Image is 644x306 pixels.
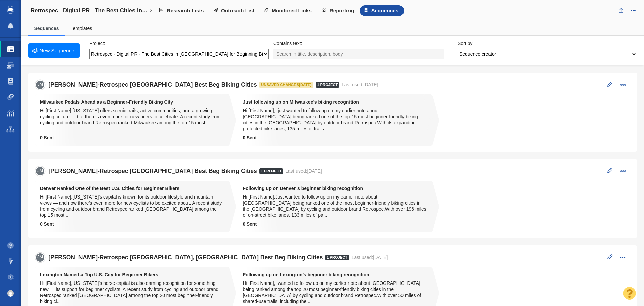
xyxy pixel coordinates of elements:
img: buzzstream_logo_iconsimple.png [7,6,13,14]
h4: Retrospec - Digital PR - The Best Cities in [GEOGRAPHIC_DATA] for Beginning Bikers [31,7,148,14]
span: Sequences [371,8,398,14]
strong: Milwaukee Pedals Ahead as a Beginner-Friendly Biking City [40,99,224,105]
span: JM [33,251,47,264]
span: Monitored Links [272,8,312,14]
span: 0 [243,222,245,226]
div: Last used: [352,254,388,260]
strong: Following up on Lexington’s beginner biking recognition [243,272,426,278]
div: Last used: [342,82,378,88]
span: 1 Project [316,82,339,88]
h5: [PERSON_NAME]-Retrospec [GEOGRAPHIC_DATA], [GEOGRAPHIC_DATA] Best Beg Biking Cities [48,254,325,261]
a: New Sequence [28,43,80,58]
label: Contains text: [273,40,302,46]
strong: Unsaved changes [261,83,299,87]
span: [DATE] [364,82,378,87]
strong: Sent [243,135,257,140]
div: Hi [First Name],Just wanted to follow up on my earlier note about [GEOGRAPHIC_DATA] being ranked ... [243,194,426,218]
span: Outreach List [221,8,254,14]
div: Hi [First Name],I wanted to follow up on my earlier note about [GEOGRAPHIC_DATA] being ranked amo... [243,280,426,304]
label: Sort by: [458,40,474,46]
strong: Sent [40,135,54,140]
span: 0 [40,135,43,140]
span: [DATE] [307,168,322,174]
strong: [DATE] [299,83,311,87]
img: fd22f7e66fffb527e0485d027231f14a [7,290,14,297]
label: Project: [89,40,105,46]
div: Hi [First Name],[US_STATE]’s capital is known for its outdoor lifestyle and mountain views — and ... [40,194,224,218]
input: Search in title, description, body [273,49,444,59]
span: Research Lists [167,8,204,14]
a: Reporting [317,5,360,16]
strong: Just following up on Milwaukee’s biking recognition [243,99,426,105]
a: Outreach List [209,5,260,16]
div: Hi [First Name],[US_STATE]’s horse capital is also earning recognition for something new — its su... [40,280,224,304]
span: 1 Project [259,168,283,174]
h5: [PERSON_NAME]-Retrospec [GEOGRAPHIC_DATA] Best Beg Biking Cities [48,81,259,88]
a: Sequences [360,5,404,16]
a: Templates [70,26,92,31]
a: Sequences [34,26,59,31]
span: JM [33,165,47,178]
span: [DATE] [373,255,388,260]
div: Last used: [285,168,322,174]
span: JM [33,78,47,91]
strong: Following up on Denver’s beginner biking recognition [243,185,426,191]
strong: Sent [243,222,257,226]
span: Reporting [330,8,354,14]
a: Monitored Links [260,5,317,16]
strong: Lexington Named a Top U.S. City for Beginner Bikers [40,272,224,278]
strong: Denver Ranked One of the Best U.S. Cities for Beginner Bikers [40,185,224,191]
div: Hi [First Name],I just wanted to follow up on my earlier note about [GEOGRAPHIC_DATA] being ranke... [243,107,426,132]
strong: Sent [40,222,54,226]
div: Hi [First Name],[US_STATE] offers scenic trails, active communities, and a growing cycling cultur... [40,107,224,126]
span: 0 [243,135,245,140]
a: Research Lists [155,5,209,16]
h5: [PERSON_NAME]-Retrospec [GEOGRAPHIC_DATA] Best Beg Biking Cities [48,168,259,175]
span: 0 [40,222,43,226]
span: 1 Project [325,255,349,260]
